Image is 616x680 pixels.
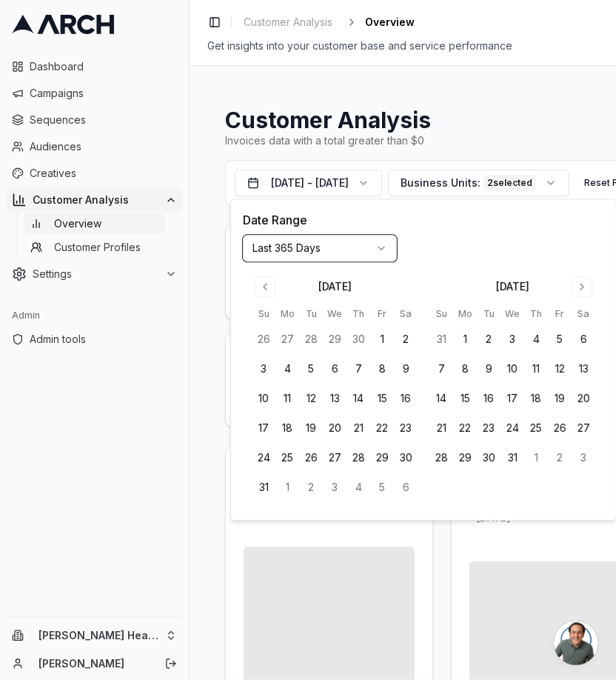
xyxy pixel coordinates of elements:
span: Audiences [30,139,177,154]
button: 4 [346,476,370,500]
button: 28 [299,328,323,352]
th: Friday [548,306,572,321]
button: 20 [323,417,346,441]
button: 22 [370,417,394,441]
button: 6 [394,476,418,500]
button: 20 [572,387,595,411]
span: Overview [365,15,415,30]
a: Customer Analysis [238,12,338,33]
button: 28 [429,447,453,470]
th: Wednesday [323,306,346,321]
button: 23 [394,417,418,441]
button: 4 [275,358,299,381]
button: 30 [477,447,500,470]
button: 7 [429,358,453,381]
button: 10 [500,358,524,381]
button: 26 [299,447,323,470]
a: Admin tools [6,327,183,351]
button: 17 [252,417,275,441]
button: 1 [370,328,394,352]
button: 25 [524,417,548,441]
th: Monday [275,306,299,321]
a: Campaigns [6,81,183,105]
button: 30 [346,328,370,352]
button: 29 [453,447,477,470]
button: 9 [394,358,418,381]
button: 25 [275,447,299,470]
div: Admin [6,304,183,327]
button: 17 [500,387,524,411]
button: 18 [275,417,299,441]
button: 21 [346,417,370,441]
th: Sunday [429,306,453,321]
button: 10 [252,387,275,411]
button: 31 [252,476,275,500]
button: 5 [299,358,323,381]
button: 11 [275,387,299,411]
span: Campaigns [30,86,177,101]
th: Tuesday [299,306,323,321]
button: 6 [323,358,346,381]
a: [PERSON_NAME] [38,656,149,671]
button: 4 [524,328,548,352]
button: 16 [394,387,418,411]
button: 19 [299,417,323,441]
button: 24 [252,447,275,470]
button: 15 [370,387,394,411]
button: 16 [477,387,500,411]
h4: Date Range [243,211,604,229]
button: 15 [453,387,477,411]
button: 19 [548,387,572,411]
button: 3 [572,447,595,470]
button: 31 [429,328,453,352]
span: Dashboard [30,59,177,74]
button: 24 [500,417,524,441]
th: Monday [453,306,477,321]
button: Business Units:2selected [388,170,569,196]
span: Business Units: [401,176,481,190]
button: 6 [572,328,595,352]
button: 14 [429,387,453,411]
button: 3 [323,476,346,500]
button: 12 [299,387,323,411]
button: 2 [394,328,418,352]
button: 12 [548,358,572,381]
button: 22 [453,417,477,441]
button: 8 [370,358,394,381]
th: Saturday [394,306,418,321]
div: [DATE] [318,279,352,294]
button: 27 [323,447,346,470]
span: Customer Profiles [54,240,141,255]
a: Sequences [6,108,183,132]
span: Customer Analysis [244,15,332,30]
th: Tuesday [477,306,500,321]
th: Thursday [524,306,548,321]
button: 29 [323,328,346,352]
button: 1 [275,476,299,500]
button: 5 [370,476,394,500]
span: Sequences [30,113,177,127]
button: Customer Analysis [6,188,183,212]
th: Friday [370,306,394,321]
button: 13 [323,387,346,411]
button: 18 [524,387,548,411]
button: 1 [524,447,548,470]
a: Audiences [6,135,183,159]
button: 9 [477,358,500,381]
button: 31 [500,447,524,470]
button: Log out [161,653,181,674]
span: Overview [54,216,101,231]
button: 26 [548,417,572,441]
button: 11 [524,358,548,381]
button: 30 [394,447,418,470]
button: 3 [500,328,524,352]
button: 23 [477,417,500,441]
button: 5 [548,328,572,352]
button: 29 [370,447,394,470]
button: Go to previous month [255,276,275,297]
button: 27 [275,328,299,352]
button: 28 [346,447,370,470]
button: 1 [453,328,477,352]
button: Settings [6,262,183,286]
div: Open chat [554,621,598,665]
